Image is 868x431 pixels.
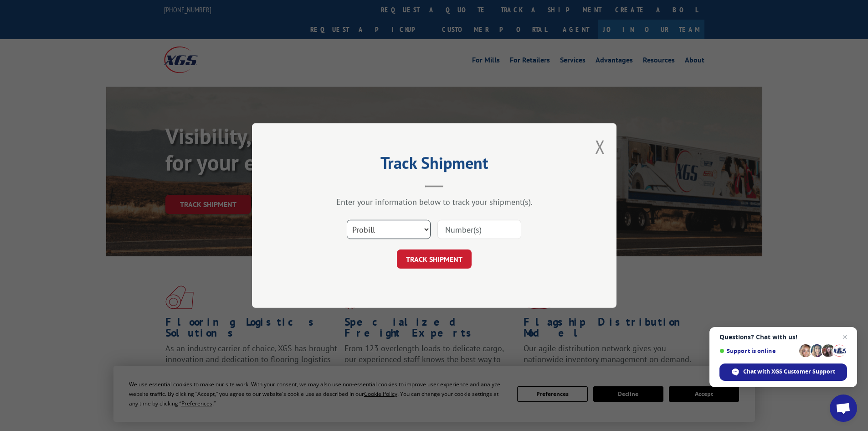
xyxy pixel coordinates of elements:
[743,368,835,376] span: Chat with XGS Customer Support
[719,333,847,341] span: Questions? Chat with us!
[830,395,857,422] div: Open chat
[719,363,847,381] div: Chat with XGS Customer Support
[437,220,521,239] input: Number(s)
[298,156,571,174] h2: Track Shipment
[397,249,472,269] button: TRACK SHIPMENT
[595,135,605,159] button: Close modal
[719,348,796,354] span: Support is online
[298,197,571,207] div: Enter your information below to track your shipment(s).
[839,332,850,343] span: Close chat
